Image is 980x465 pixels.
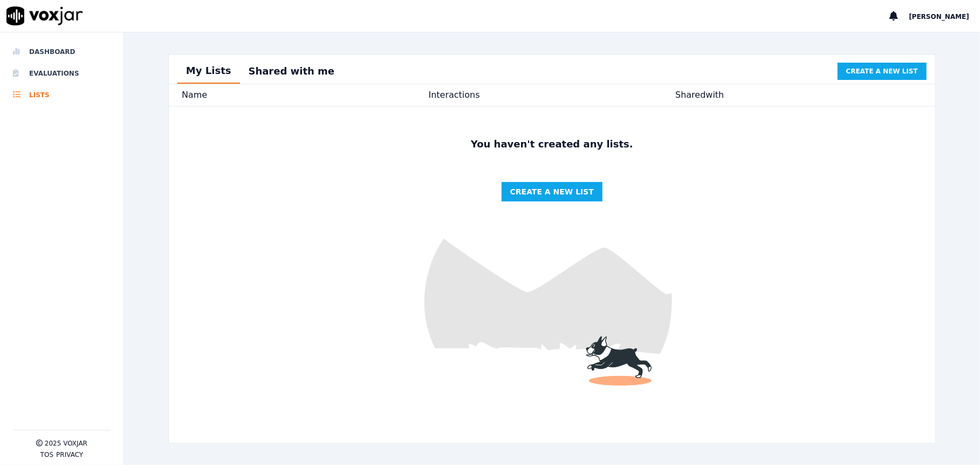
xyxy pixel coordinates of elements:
[675,89,922,102] div: Shared with
[909,10,980,23] button: [PERSON_NAME]
[169,106,935,443] img: fun dog
[909,13,969,21] span: [PERSON_NAME]
[502,182,602,201] button: Create a new list
[13,84,111,106] a: Lists
[838,63,927,80] button: Create a new list
[45,439,87,448] p: 2025 Voxjar
[429,89,676,102] div: Interactions
[182,89,429,102] div: Name
[13,41,111,63] a: Dashboard
[40,450,53,459] button: TOS
[13,63,111,84] a: Evaluations
[6,6,83,25] img: voxjar logo
[510,186,594,197] span: Create a new list
[240,59,344,83] button: Shared with me
[56,450,83,459] button: Privacy
[177,59,240,84] button: My Lists
[846,67,918,76] span: Create a new list
[467,137,638,152] p: You haven't created any lists.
